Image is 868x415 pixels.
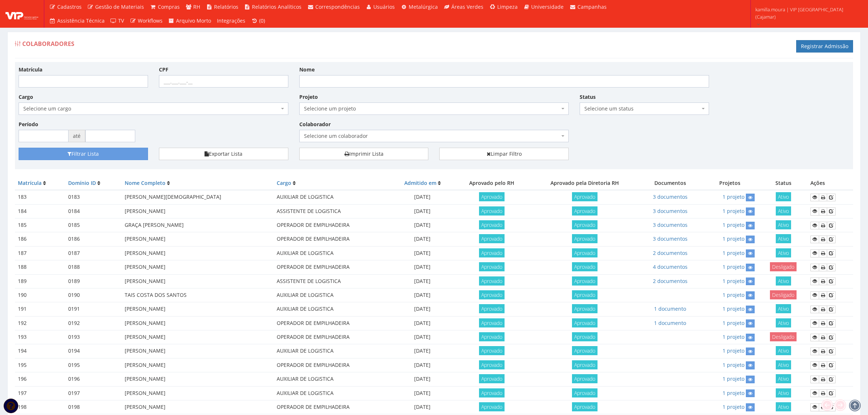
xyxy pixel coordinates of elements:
[122,386,274,400] td: [PERSON_NAME]
[122,358,274,372] td: [PERSON_NAME]
[572,220,598,229] span: Aprovado
[776,318,791,327] span: Ativo
[95,3,144,10] span: Gestão de Materiais
[479,192,505,201] span: Aprovado
[304,132,560,140] span: Selecione um colaborador
[65,344,122,358] td: 0194
[653,249,688,256] a: 2 documentos
[15,330,65,344] td: 193
[572,276,598,286] span: Aprovado
[572,290,598,299] span: Aprovado
[391,358,454,372] td: [DATE]
[653,207,688,214] a: 3 documentos
[723,347,744,354] a: 1 projeto
[391,218,454,232] td: [DATE]
[479,346,505,355] span: Aprovado
[15,386,65,400] td: 197
[68,179,96,186] a: Domínio ID
[122,302,274,316] td: [PERSON_NAME]
[138,17,163,24] span: Workflows
[65,232,122,246] td: 0186
[65,274,122,288] td: 0189
[776,248,791,257] span: Ativo
[723,278,744,284] a: 1 projeto
[46,14,108,28] a: Assistência Técnica
[274,302,391,316] td: AUXILIAR DE LOGISTICA
[15,204,65,218] td: 184
[65,400,122,414] td: 0198
[15,358,65,372] td: 195
[65,218,122,232] td: 0185
[19,121,38,128] label: Período
[755,6,859,20] span: kamilla.moura | VIP [GEOGRAPHIC_DATA] (Cajamar)
[65,330,122,344] td: 0193
[580,102,709,115] span: Selecione um status
[193,3,200,10] span: RH
[723,361,744,368] a: 1 projeto
[479,220,505,229] span: Aprovado
[723,389,744,396] a: 1 projeto
[479,276,505,286] span: Aprovado
[122,190,274,204] td: [PERSON_NAME][DEMOGRAPHIC_DATA]
[770,332,797,341] span: Desligado
[15,274,65,288] td: 189
[723,249,744,256] a: 1 projeto
[572,388,598,397] span: Aprovado
[776,206,791,216] span: Ativo
[274,288,391,302] td: AUXILIAR DE LOGISTICA
[479,206,505,216] span: Aprovado
[315,3,360,10] span: Correspondências
[23,105,279,112] span: Selecione um cargo
[439,148,569,160] a: Limpar Filtro
[653,235,688,242] a: 3 documentos
[776,346,791,355] span: Ativo
[159,148,288,160] button: Exportar Lista
[723,375,744,382] a: 1 projeto
[391,302,454,316] td: [DATE]
[65,316,122,330] td: 0192
[723,305,744,312] a: 1 projeto
[531,3,564,10] span: Universidade
[15,344,65,358] td: 194
[19,66,42,73] label: Matrícula
[252,3,301,10] span: Relatórios Analíticos
[572,360,598,369] span: Aprovado
[65,358,122,372] td: 0195
[479,248,505,257] span: Aprovado
[577,3,607,10] span: Campanhas
[176,17,211,24] span: Arquivo Morto
[159,75,288,88] input: ___.___.___-__
[391,246,454,260] td: [DATE]
[299,148,429,160] a: Imprimir Lista
[166,14,214,28] a: Arquivo Morto
[259,17,265,24] span: (0)
[654,305,686,312] a: 1 documento
[15,302,65,316] td: 191
[274,358,391,372] td: OPERADOR DE EMPILHADEIRA
[723,291,744,298] a: 1 projeto
[299,93,318,101] label: Projeto
[159,66,168,73] label: CPF
[15,218,65,232] td: 185
[299,66,315,73] label: Nome
[700,177,759,190] th: Projetos
[479,388,505,397] span: Aprovado
[274,372,391,386] td: AUXILIAR DE LOGISTICA
[572,206,598,216] span: Aprovado
[57,3,82,10] span: Cadastros
[404,179,436,186] a: Admitido em
[723,207,744,214] a: 1 projeto
[274,232,391,246] td: OPERADOR DE EMPILHADEIRA
[391,288,454,302] td: [DATE]
[572,304,598,313] span: Aprovado
[391,260,454,274] td: [DATE]
[572,262,598,271] span: Aprovado
[653,193,688,200] a: 3 documentos
[19,148,148,160] button: Filtrar Lista
[451,3,483,10] span: Áreas Verdes
[248,14,268,28] a: (0)
[122,274,274,288] td: [PERSON_NAME]
[15,316,65,330] td: 192
[127,14,166,28] a: Workflows
[776,234,791,243] span: Ativo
